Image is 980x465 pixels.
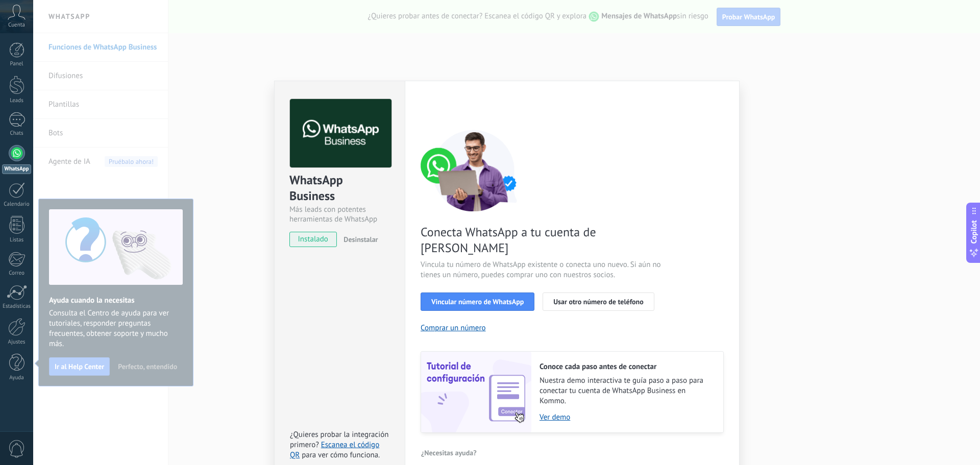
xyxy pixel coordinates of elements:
[421,292,534,311] button: Vincular número de WhatsApp
[290,440,379,460] a: Escanea el código QR
[290,99,391,168] img: logo_main.png
[2,237,32,243] div: Listas
[553,298,643,305] span: Usar otro número de teléfono
[290,430,389,450] span: ¿Quieres probar la integración primero?
[289,172,390,205] div: WhatsApp Business
[2,201,32,208] div: Calendario
[2,97,32,104] div: Leads
[2,61,32,67] div: Panel
[540,376,713,406] span: Nuestra demo interactiva te guía paso a paso para conectar tu cuenta de WhatsApp Business en Kommo.
[339,232,378,247] button: Desinstalar
[2,303,32,310] div: Estadísticas
[540,362,713,372] h2: Conoce cada paso antes de conectar
[421,260,664,280] span: Vincula tu número de WhatsApp existente o conecta uno nuevo. Si aún no tienes un número, puedes c...
[2,375,32,381] div: Ayuda
[289,205,390,224] div: Más leads con potentes herramientas de WhatsApp
[540,412,713,422] a: Ver demo
[2,164,31,174] div: WhatsApp
[344,235,378,244] span: Desinstalar
[543,292,654,311] button: Usar otro número de teléfono
[302,450,380,460] span: para ver cómo funciona.
[421,224,664,256] span: Conecta WhatsApp a tu cuenta de [PERSON_NAME]
[2,270,32,277] div: Correo
[421,323,486,333] button: Comprar un número
[421,449,477,456] span: ¿Necesitas ayuda?
[421,445,477,460] button: ¿Necesitas ayuda?
[421,130,528,211] img: connect number
[290,232,336,247] span: instalado
[431,298,524,305] span: Vincular número de WhatsApp
[8,22,25,29] span: Cuenta
[2,339,32,346] div: Ajustes
[2,130,32,137] div: Chats
[969,220,979,243] span: Copilot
